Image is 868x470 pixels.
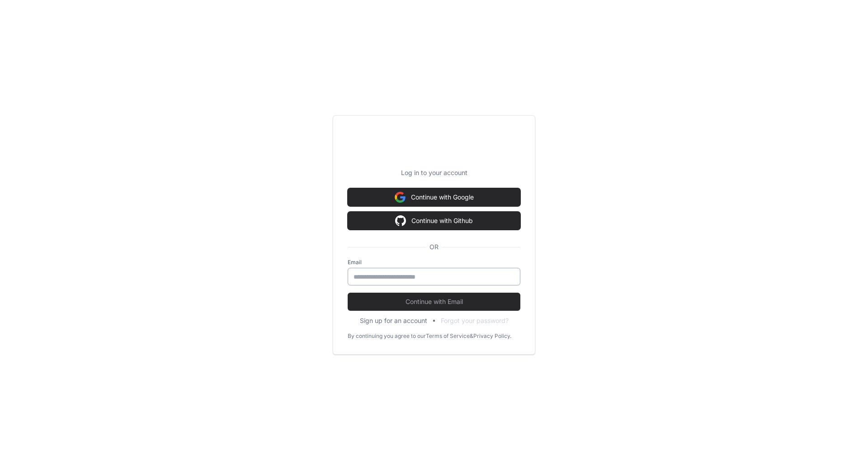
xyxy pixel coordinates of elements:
label: Email [348,259,520,266]
p: Log in to your account [348,168,520,177]
button: Continue with Google [348,188,520,206]
a: Terms of Service [426,332,470,340]
div: By continuing you agree to our [348,332,426,340]
button: Continue with Github [348,212,520,230]
a: Privacy Policy. [473,332,511,340]
div: & [470,332,473,340]
button: Forgot your password? [441,316,509,325]
span: Continue with Email [348,297,520,306]
img: Sign in with google [395,212,406,230]
img: Sign in with google [395,188,406,206]
span: OR [426,242,442,252]
button: Sign up for an account [360,316,427,325]
button: Continue with Email [348,293,520,311]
